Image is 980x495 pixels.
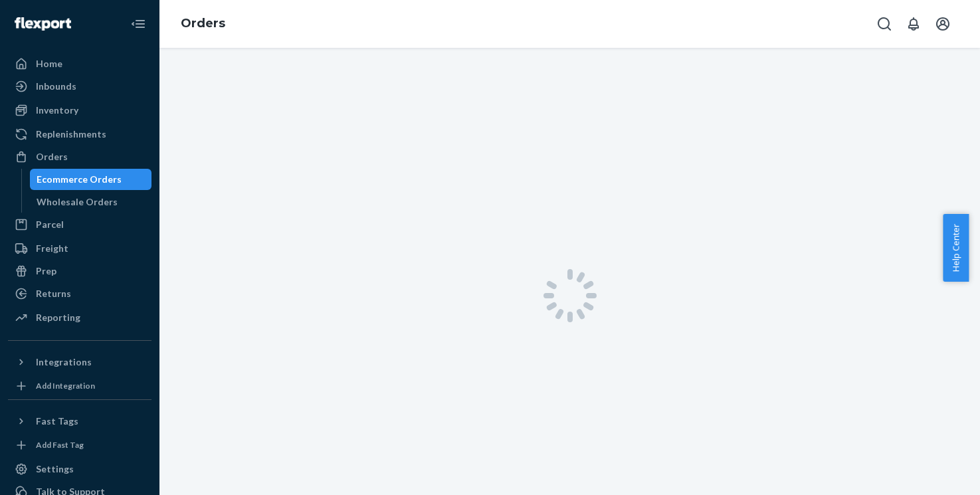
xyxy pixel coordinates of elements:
[8,307,151,328] a: Reporting
[30,169,152,190] a: Ecommerce Orders
[8,53,151,74] a: Home
[8,437,151,453] a: Add Fast Tag
[36,218,64,231] div: Parcel
[30,191,152,213] a: Wholesale Orders
[36,287,71,300] div: Returns
[8,283,151,304] a: Returns
[900,11,927,37] button: Open notifications
[181,16,225,31] a: Orders
[8,76,151,97] a: Inbounds
[930,11,956,37] button: Open account menu
[15,17,71,31] img: Flexport logo
[871,11,898,37] button: Open Search Box
[8,100,151,121] a: Inventory
[8,458,151,480] a: Settings
[8,238,151,259] a: Freight
[8,378,151,394] a: Add Integration
[36,80,76,93] div: Inbounds
[36,415,78,428] div: Fast Tags
[125,11,151,37] button: Close Navigation
[36,462,74,476] div: Settings
[8,351,151,373] button: Integrations
[36,150,68,163] div: Orders
[37,173,122,186] div: Ecommerce Orders
[943,214,969,282] button: Help Center
[8,146,151,167] a: Orders
[8,411,151,432] button: Fast Tags
[8,260,151,282] a: Prep
[8,124,151,145] a: Replenishments
[36,104,78,117] div: Inventory
[36,355,92,369] div: Integrations
[36,242,68,255] div: Freight
[36,264,56,278] div: Prep
[37,195,118,209] div: Wholesale Orders
[8,214,151,235] a: Parcel
[36,380,95,391] div: Add Integration
[36,439,84,450] div: Add Fast Tag
[36,57,62,70] div: Home
[36,128,106,141] div: Replenishments
[170,5,236,43] ol: breadcrumbs
[36,311,80,324] div: Reporting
